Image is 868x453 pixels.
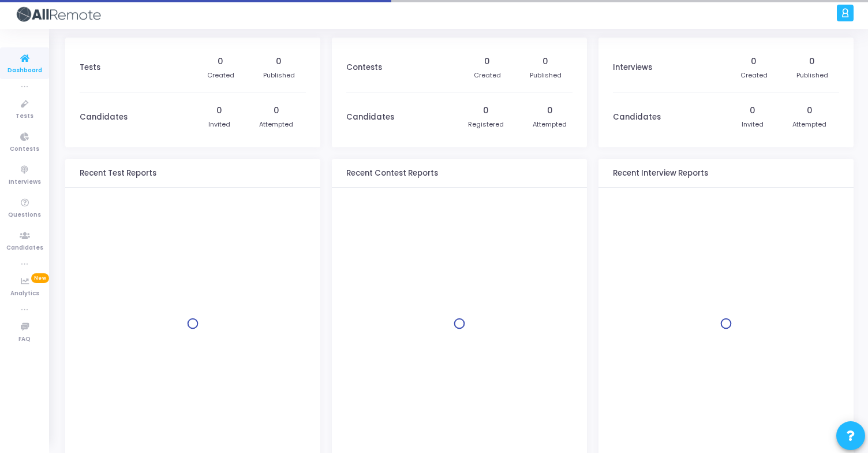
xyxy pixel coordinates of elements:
[6,243,43,253] span: Candidates
[742,120,764,129] div: Invited
[207,70,234,80] div: Created
[346,113,394,122] h3: Candidates
[218,55,223,68] div: 0
[14,3,101,26] img: logo
[750,105,755,117] div: 0
[613,169,708,178] h3: Recent Interview Reports
[18,335,31,344] span: FAQ
[16,112,33,121] span: Tests
[8,210,41,220] span: Questions
[263,70,295,80] div: Published
[751,55,757,68] div: 0
[740,70,768,80] div: Created
[613,63,652,72] h3: Interviews
[807,105,813,117] div: 0
[809,55,815,68] div: 0
[216,105,222,117] div: 0
[474,70,501,80] div: Created
[346,63,382,72] h3: Contests
[530,70,562,80] div: Published
[9,177,41,187] span: Interviews
[483,105,489,117] div: 0
[80,169,156,178] h3: Recent Test Reports
[796,70,828,80] div: Published
[10,289,39,299] span: Analytics
[613,113,661,122] h3: Candidates
[547,105,553,117] div: 0
[276,55,282,68] div: 0
[346,169,438,178] h3: Recent Contest Reports
[259,120,293,129] div: Attempted
[468,120,504,129] div: Registered
[31,273,49,283] span: New
[10,144,39,154] span: Contests
[80,63,100,72] h3: Tests
[80,113,128,122] h3: Candidates
[792,120,826,129] div: Attempted
[274,105,279,117] div: 0
[533,120,567,129] div: Attempted
[208,120,230,129] div: Invited
[8,66,42,76] span: Dashboard
[542,55,548,68] div: 0
[484,55,490,68] div: 0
